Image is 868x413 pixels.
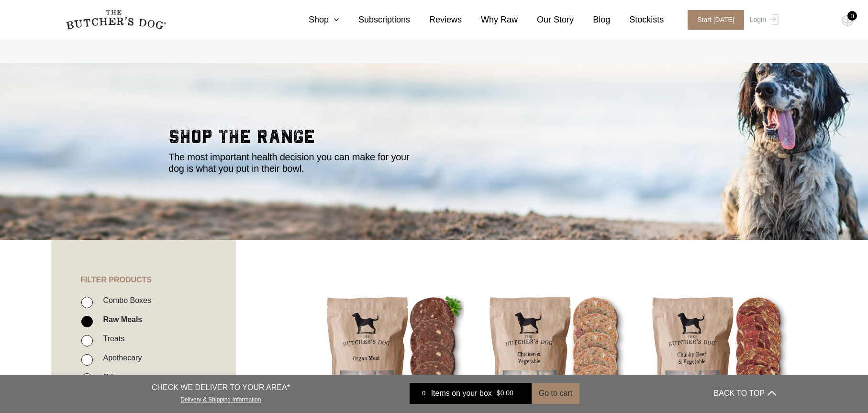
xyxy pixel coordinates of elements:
img: TBD_Cart-Empty.png [842,14,854,27]
label: Raw Meals [98,313,142,326]
a: 0 Items on your box $0.00 [410,383,532,404]
a: Login [747,10,779,30]
h4: FILTER PRODUCTS [51,240,236,284]
span: $ [497,390,501,397]
label: Treats [98,332,124,345]
a: Our Story [518,13,574,26]
bdi: 0.00 [497,390,513,397]
a: Reviews [410,13,462,26]
a: Why Raw [462,13,518,26]
label: Gifts [98,370,119,383]
label: Apothecary [98,351,142,364]
p: CHECK WE DELIVER TO YOUR AREA* [152,382,290,393]
a: Start [DATE] [678,10,747,30]
button: BACK TO TOP [714,382,776,405]
span: Start [DATE] [688,10,744,30]
a: Stockists [610,13,664,26]
a: Shop [289,13,339,26]
label: Combo Boxes [98,294,151,307]
p: The most important health decision you can make for your dog is what you put in their bowl. [168,151,422,174]
div: 0 [847,11,857,21]
a: Blog [574,13,610,26]
button: Go to cart [532,383,579,404]
div: 0 [417,389,431,398]
span: Items on your box [431,388,492,399]
a: Delivery & Shipping Information [180,394,261,403]
h2: shop the range [168,127,700,151]
a: Subscriptions [339,13,410,26]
